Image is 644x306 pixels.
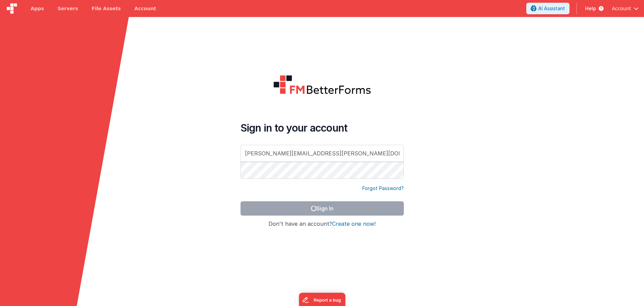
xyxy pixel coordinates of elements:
[526,3,569,14] button: AI Assistant
[241,122,404,134] h4: Sign in to your account
[241,201,404,216] button: Sign In
[92,5,121,12] span: File Assets
[57,5,78,12] span: Servers
[241,221,404,227] h4: Don't have an account?
[241,145,404,162] input: Email Address
[538,5,565,12] span: AI Assistant
[31,5,44,12] span: Apps
[612,5,639,12] button: Account
[332,221,376,227] button: Create one now!
[612,5,631,12] span: Account
[362,185,404,192] a: Forgot Password?
[585,5,596,12] span: Help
